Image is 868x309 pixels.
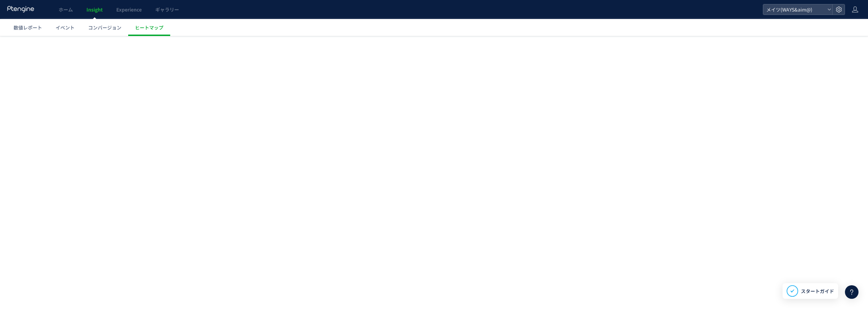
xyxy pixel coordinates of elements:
[801,288,834,295] span: スタートガイド
[155,6,179,13] span: ギャラリー
[135,24,163,31] span: ヒートマップ
[86,6,103,13] span: Insight
[14,24,42,31] span: 数値レポート
[56,24,75,31] span: イベント
[764,4,825,15] span: メイツ(WAYS&aim@)
[59,6,73,13] span: ホーム
[88,24,121,31] span: コンバージョン
[116,6,142,13] span: Experience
